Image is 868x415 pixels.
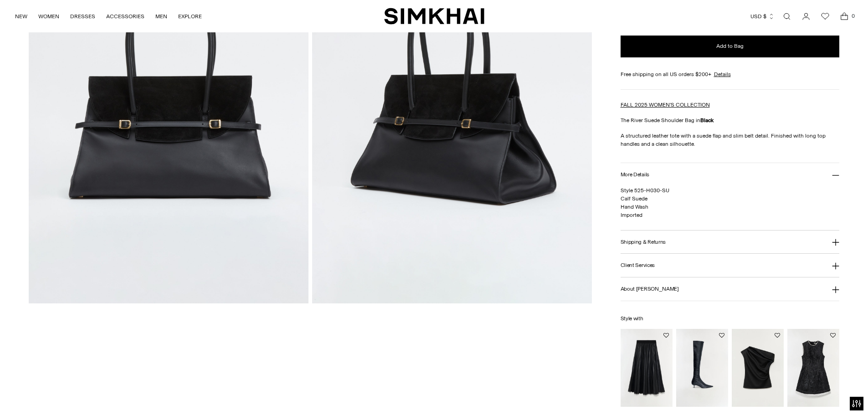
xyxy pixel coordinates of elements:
h3: About [PERSON_NAME] [621,286,679,292]
a: EXPLORE [178,6,202,26]
a: FALL 2025 WOMEN'S COLLECTION [621,102,710,108]
a: MEN [155,6,167,26]
a: Go to the account page [797,7,815,26]
img: Kezia Vegan Leather Midi Skirt [621,329,673,407]
a: Details [714,70,731,78]
a: Open search modal [778,7,796,26]
img: Joni Leather Over-The-Knee Boot [676,329,728,407]
button: About [PERSON_NAME] [621,277,840,301]
p: A structured leather tote with a suede flap and slim belt detail. Finished with long top handles ... [621,132,840,148]
a: Open cart modal [835,7,853,26]
span: Style 525-H030-SU Calf Suede Hand Wash Imported [621,187,669,218]
p: The River Suede Shoulder Bag in [621,116,840,124]
a: ACCESSORIES [106,6,144,26]
h6: Style with [621,316,840,322]
button: Add to Bag [621,36,840,57]
button: Add to Wishlist [719,333,724,338]
a: DRESSES [70,6,95,26]
a: SIMKHAI [384,7,484,25]
a: Wishlist [816,7,834,26]
h3: More Details [621,172,649,178]
a: WOMEN [38,6,59,26]
button: Add to Wishlist [775,333,780,338]
h3: Shipping & Returns [621,239,666,245]
a: NEW [15,6,27,26]
button: Client Services [621,254,840,277]
img: Audrina Jacquard Mini Dress [787,329,839,407]
h3: Client Services [621,262,655,268]
button: Add to Wishlist [830,333,836,338]
span: 0 [849,12,857,20]
button: More Details [621,163,840,186]
div: Free shipping on all US orders $200+ [621,70,840,78]
img: Vivia Taffeta Draped Top [732,329,784,407]
span: Add to Bag [716,42,744,50]
button: Add to Wishlist [663,333,669,338]
button: Shipping & Returns [621,231,840,254]
button: USD $ [750,6,775,26]
strong: Black [700,117,714,123]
